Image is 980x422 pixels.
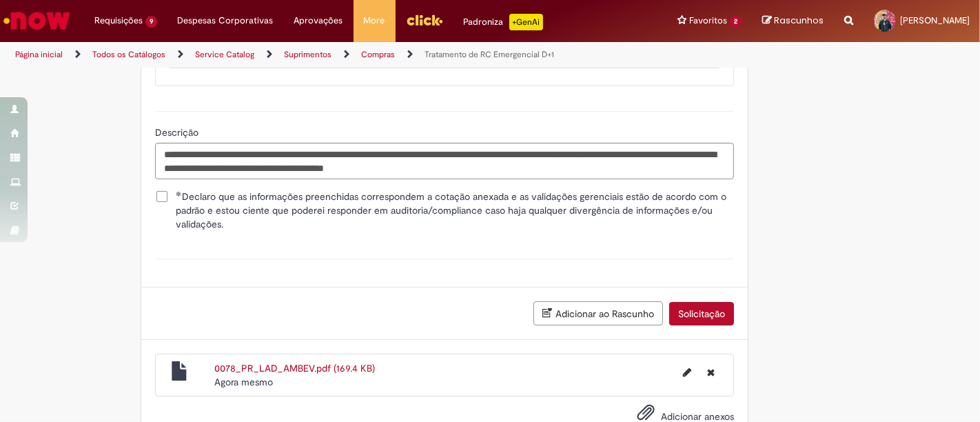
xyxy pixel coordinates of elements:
[464,14,543,30] div: Padroniza
[284,49,331,60] a: Suprimentos
[94,14,143,28] span: Requisições
[675,361,700,383] button: Editar nome de arquivo 0078_PR_LAD_AMBEV.pdf
[774,14,824,27] span: Rascunhos
[533,301,663,325] button: Adicionar ao Rascunho
[176,191,182,197] span: Obrigatório Preenchido
[762,14,824,28] a: Rascunhos
[178,14,274,28] span: Despesas Corporativas
[195,49,254,60] a: Service Catalog
[361,49,395,60] a: Compras
[364,14,385,28] span: More
[425,49,554,60] a: Tratamento de RC Emergencial D+1
[155,143,734,179] textarea: Descrição
[669,302,734,325] button: Solicitação
[214,362,375,374] a: 0078_PR_LAD_AMBEV.pdf (169.4 KB)
[509,14,543,30] p: +GenAi
[155,126,201,139] span: Descrição
[730,16,742,28] span: 2
[1,7,72,34] img: ServiceNow
[900,14,970,26] span: [PERSON_NAME]
[214,376,273,388] time: 01/10/2025 08:36:14
[145,16,157,28] span: 9
[699,361,723,383] button: Excluir 0078_PR_LAD_AMBEV.pdf
[406,10,443,30] img: click_logo_yellow_360x200.png
[176,190,734,231] span: Declaro que as informações preenchidas correspondem a cotação anexada e as validações gerenciais ...
[15,49,63,60] a: Página inicial
[689,14,727,28] span: Favoritos
[10,42,643,68] ul: Trilhas de página
[214,376,273,388] span: Agora mesmo
[92,49,165,60] a: Todos os Catálogos
[294,14,343,28] span: Aprovações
